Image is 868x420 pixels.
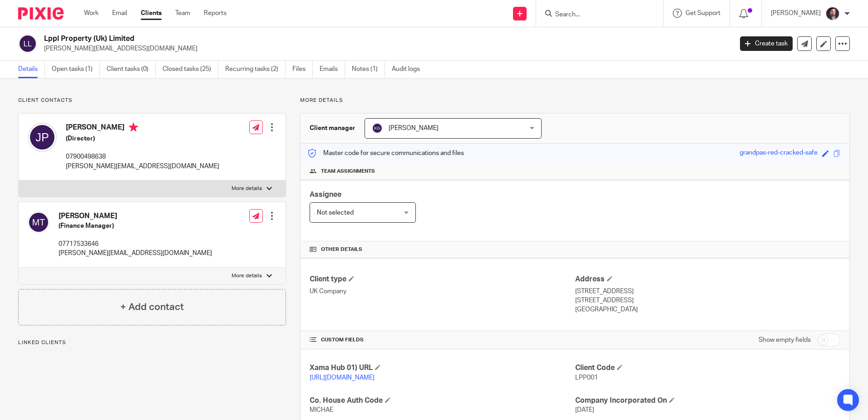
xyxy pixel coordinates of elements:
h4: Xama Hub 01) URL [310,363,575,373]
a: Work [84,9,99,18]
a: Emails [320,60,345,78]
h5: (Director) [66,134,219,143]
span: [PERSON_NAME] [389,125,439,131]
a: Open tasks (1) [52,60,100,78]
h4: Company Incorporated On [575,396,840,405]
i: Primary [129,123,138,132]
span: Get Support [686,10,720,16]
a: Clients [141,9,162,18]
p: [PERSON_NAME][EMAIL_ADDRESS][DOMAIN_NAME] [44,44,726,53]
p: Client contacts [18,97,286,104]
h3: Client manager [310,124,355,133]
span: MICHAE [310,407,333,413]
span: Assignee [310,191,341,198]
p: More details [300,97,850,104]
a: Reports [204,9,227,18]
h4: [PERSON_NAME] [66,123,219,134]
span: Team assignments [321,168,375,175]
a: Closed tasks (25) [163,60,218,78]
img: Pixie [18,7,64,20]
span: Not selected [317,210,354,216]
a: Audit logs [392,60,427,78]
img: svg%3E [28,211,49,233]
p: Master code for secure communications and files [307,149,464,158]
h4: CUSTOM FIELDS [310,336,575,344]
h4: [PERSON_NAME] [59,211,212,221]
p: [GEOGRAPHIC_DATA] [575,305,840,314]
a: Notes (1) [352,60,385,78]
p: 07717533646 [59,240,212,249]
a: Files [292,60,313,78]
p: [STREET_ADDRESS] [575,287,840,296]
span: Other details [321,246,362,253]
p: [PERSON_NAME] [771,9,821,18]
a: Create task [740,36,793,51]
a: Details [18,60,45,78]
p: 07900498638 [66,152,219,161]
h4: Co. House Auth Code [310,396,575,405]
h2: Lppl Property (Uk) Limited [44,34,590,44]
img: svg%3E [18,34,37,53]
h5: (Finance Manager) [59,221,212,230]
p: [PERSON_NAME][EMAIL_ADDRESS][DOMAIN_NAME] [66,162,219,171]
h4: Client Code [575,363,840,373]
h4: Address [575,275,840,284]
a: Client tasks (0) [107,60,156,78]
a: Email [112,9,127,18]
img: svg%3E [28,123,57,152]
a: [URL][DOMAIN_NAME] [310,375,375,381]
h4: + Add contact [120,300,184,314]
a: Team [175,9,190,18]
img: Capture.PNG [825,6,840,21]
div: grandpas-red-cracked-safe [740,148,818,159]
input: Search [554,11,636,19]
span: LPP001 [575,375,598,381]
label: Show empty fields [759,335,811,345]
p: Linked clients [18,339,286,346]
img: svg%3E [372,123,383,134]
p: [PERSON_NAME][EMAIL_ADDRESS][DOMAIN_NAME] [59,249,212,258]
p: More details [232,272,262,280]
a: Recurring tasks (2) [225,60,286,78]
p: UK Company [310,287,575,296]
p: More details [232,185,262,192]
p: [STREET_ADDRESS] [575,296,840,305]
h4: Client type [310,275,575,284]
span: [DATE] [575,407,594,413]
